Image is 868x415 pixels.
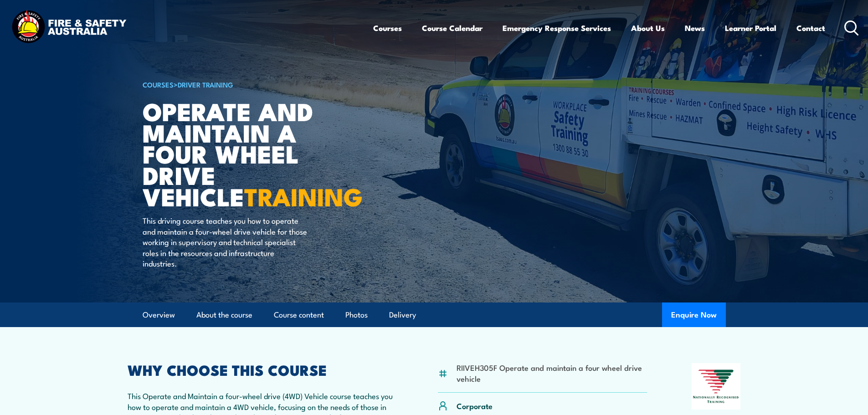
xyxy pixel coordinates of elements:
[196,303,252,327] a: About the course
[143,79,174,89] a: COURSES
[143,215,309,268] p: This driving course teaches you how to operate and maintain a four-wheel drive vehicle for those ...
[345,303,368,327] a: Photos
[457,400,493,411] p: Corporate
[178,79,233,89] a: Driver Training
[457,362,647,384] li: RIIVEH305F Operate and maintain a four wheel drive vehicle
[143,100,368,207] h1: Operate and Maintain a Four Wheel Drive Vehicle
[143,303,175,327] a: Overview
[692,363,741,410] img: Nationally Recognised Training logo.
[274,303,324,327] a: Course content
[796,16,825,40] a: Contact
[725,16,776,40] a: Learner Portal
[685,16,705,40] a: News
[662,302,726,327] button: Enquire Now
[422,16,483,40] a: Course Calendar
[244,177,363,215] strong: TRAINING
[143,79,368,90] h6: >
[503,16,611,40] a: Emergency Response Services
[373,16,402,40] a: Courses
[389,303,416,327] a: Delivery
[631,16,665,40] a: About Us
[128,363,394,376] h2: WHY CHOOSE THIS COURSE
